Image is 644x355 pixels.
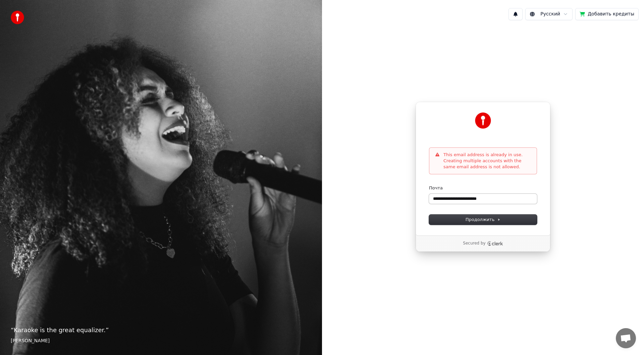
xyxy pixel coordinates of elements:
footer: [PERSON_NAME] [11,338,311,344]
p: Secured by [463,241,485,246]
button: Добавить кредиты [575,8,639,20]
div: Открытый чат [616,328,636,348]
button: Продолжить [429,215,537,225]
p: “ Karaoke is the great equalizer. ” [11,325,311,335]
a: Clerk logo [487,241,503,246]
label: Почта [429,185,443,191]
img: Youka [475,113,491,129]
img: youka [11,11,24,24]
p: This email address is already in use. Creating multiple accounts with the same email address is n... [443,152,531,170]
span: Продолжить [466,217,501,223]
